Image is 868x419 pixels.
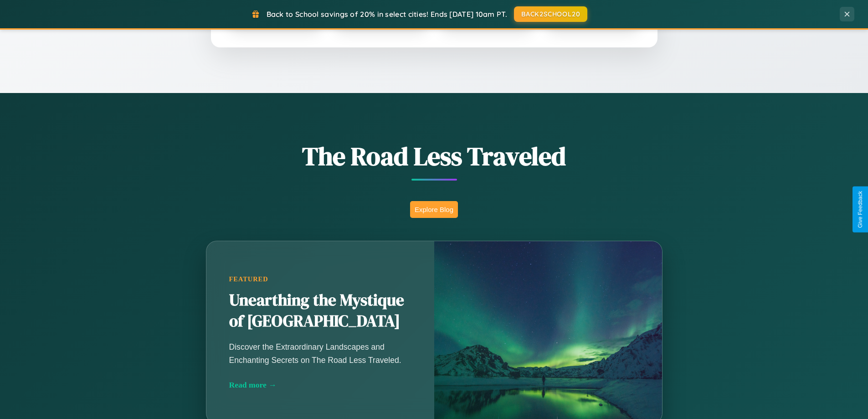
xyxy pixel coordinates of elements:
[514,6,587,22] button: BACK2SCHOOL20
[229,341,411,366] p: Discover the Extraordinary Landscapes and Enchanting Secrets on The Road Less Traveled.
[410,201,458,218] button: Explore Blog
[161,139,708,174] h1: The Road Less Traveled
[229,380,411,390] div: Read more →
[857,191,863,228] div: Give Feedback
[229,275,411,283] div: Featured
[229,290,411,332] h2: Unearthing the Mystique of [GEOGRAPHIC_DATA]
[267,10,507,19] span: Back to School savings of 20% in select cities! Ends [DATE] 10am PT.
